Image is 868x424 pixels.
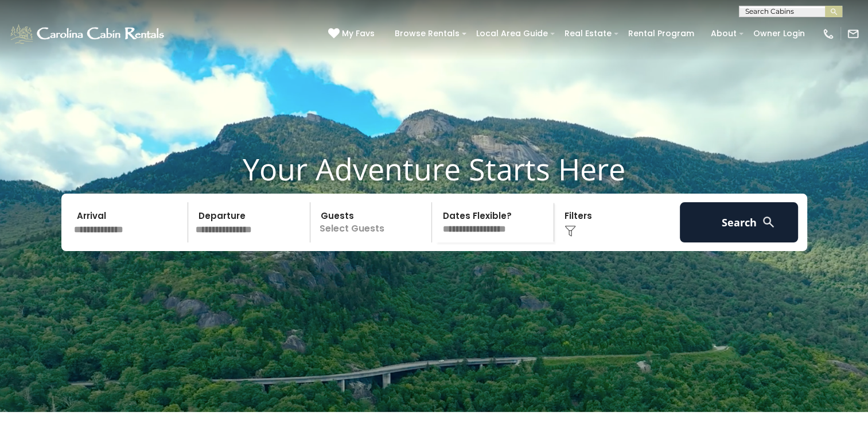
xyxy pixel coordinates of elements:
[748,25,811,43] a: Owner Login
[328,28,377,40] a: My Favs
[470,25,554,43] a: Local Area Guide
[847,28,859,40] img: mail-regular-white.png
[9,22,168,45] img: White-1-1-2.png
[565,225,576,237] img: filter--v1.png
[622,25,700,43] a: Rental Program
[314,202,432,242] p: Select Guests
[680,202,799,242] button: Search
[705,25,742,43] a: About
[342,28,375,40] span: My Favs
[9,151,859,187] h1: Your Adventure Starts Here
[761,215,776,229] img: search-regular-white.png
[822,28,835,40] img: phone-regular-white.png
[389,25,465,43] a: Browse Rentals
[559,25,617,43] a: Real Estate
